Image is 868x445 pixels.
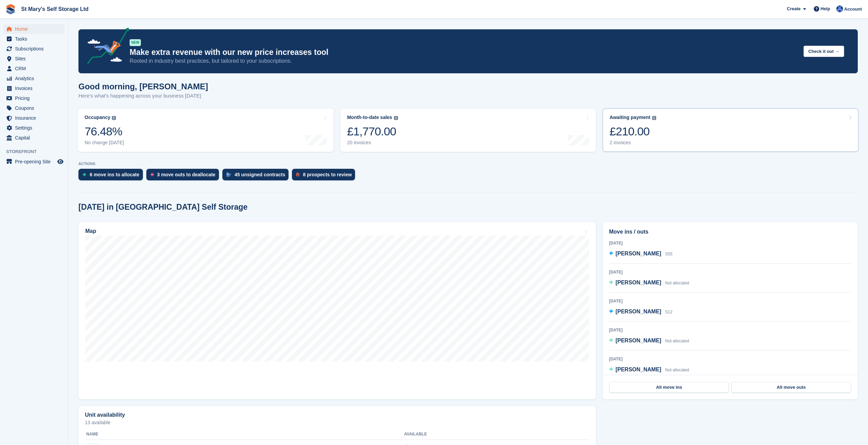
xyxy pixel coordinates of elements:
span: [PERSON_NAME] [616,309,661,314]
a: menu [3,24,64,34]
a: menu [3,123,64,133]
a: [PERSON_NAME] Not allocated [609,337,689,345]
span: [PERSON_NAME] [616,251,661,256]
th: Available [404,429,518,440]
p: ACTIONS [78,162,858,166]
a: menu [3,74,64,83]
div: Occupancy [85,115,110,120]
div: [DATE] [609,356,851,362]
img: icon-info-grey-7440780725fd019a000dd9b08b2336e03edf1995a4989e88bcd33f0948082b44.svg [394,116,398,120]
h2: Move ins / outs [609,228,851,236]
a: menu [3,113,64,123]
span: Insurance [15,113,56,123]
div: 45 unsigned contracts [235,172,285,177]
span: [PERSON_NAME] [616,338,661,343]
a: Preview store [56,158,64,166]
img: prospect-51fa495bee0391a8d652442698ab0144808aea92771e9ea1ae160a38d050c398.svg [296,173,299,177]
a: menu [3,34,64,44]
a: [PERSON_NAME] Not allocated [609,279,689,287]
div: £1,770.00 [347,124,398,138]
div: [DATE] [609,298,851,304]
span: Pricing [15,93,56,103]
span: Not allocated [665,281,689,285]
span: Storefront [6,148,68,155]
h2: Unit availability [85,412,125,418]
span: Pre-opening Site [15,157,56,166]
span: S12 [665,310,672,314]
img: icon-info-grey-7440780725fd019a000dd9b08b2336e03edf1995a4989e88bcd33f0948082b44.svg [652,116,656,120]
span: Tasks [15,34,56,44]
div: No change [DATE] [85,140,124,146]
span: Help [821,5,830,12]
img: icon-info-grey-7440780725fd019a000dd9b08b2336e03edf1995a4989e88bcd33f0948082b44.svg [112,116,116,120]
div: Month-to-date sales [347,115,392,120]
div: 76.48% [85,124,124,138]
p: Here's what's happening across your business [DATE] [78,92,208,100]
p: Make extra revenue with our new price increases tool [130,47,798,57]
a: [PERSON_NAME] S55 [609,250,673,258]
span: Analytics [15,74,56,83]
img: contract_signature_icon-13c848040528278c33f63329250d36e43548de30e8caae1d1a13099fd9432cc5.svg [226,173,231,177]
a: 8 prospects to review [292,169,358,184]
span: Capital [15,133,56,143]
p: Rooted in industry best practices, but tailored to your subscriptions. [130,57,798,65]
a: Occupancy 76.48% No change [DATE] [78,108,334,152]
a: 3 move outs to deallocate [146,169,222,184]
img: move_ins_to_allocate_icon-fdf77a2bb77ea45bf5b3d319d69a93e2d87916cf1d5bf7949dd705db3b84f3ca.svg [83,173,86,177]
span: Coupons [15,103,56,113]
a: menu [3,103,64,113]
span: Settings [15,123,56,133]
div: 2 invoices [609,140,656,146]
button: Check it out → [804,46,844,57]
span: Subscriptions [15,44,56,54]
a: Month-to-date sales £1,770.00 20 invoices [340,108,596,152]
span: Invoices [15,84,56,93]
img: stora-icon-8386f47178a22dfd0bd8f6a31ec36ba5ce8667c1dd55bd0f319d3a0aa187defe.svg [5,4,16,14]
div: Awaiting payment [609,115,650,120]
div: [DATE] [609,269,851,275]
a: menu [3,133,64,143]
img: price-adjustments-announcement-icon-8257ccfd72463d97f412b2fc003d46551f7dbcb40ab6d574587a9cd5c0d94... [82,28,129,66]
span: Sites [15,54,56,63]
div: £210.00 [609,124,656,138]
span: S55 [665,252,672,256]
a: Map [78,222,596,399]
div: NEW [130,39,141,46]
span: Home [15,24,56,34]
div: 20 invoices [347,140,398,146]
div: 3 move outs to deallocate [157,172,216,177]
span: CRM [15,64,56,73]
th: Name [85,429,404,440]
a: All move outs [732,382,851,393]
h1: Good morning, [PERSON_NAME] [78,82,208,91]
img: move_outs_to_deallocate_icon-f764333ba52eb49d3ac5e1228854f67142a1ed5810a6f6cc68b1a99e826820c5.svg [150,173,154,177]
a: 45 unsigned contracts [222,169,292,184]
a: 6 move ins to allocate [78,169,146,184]
div: [DATE] [609,327,851,333]
a: All move ins [609,382,729,393]
a: St Mary's Self Storage Ltd [18,3,91,15]
h2: [DATE] in [GEOGRAPHIC_DATA] Self Storage [78,203,248,212]
h2: Map [85,228,96,234]
a: [PERSON_NAME] Not allocated [609,366,689,374]
p: 13 available [85,420,589,425]
img: Matthew Keenan [836,5,843,12]
span: Create [787,5,800,12]
a: menu [3,157,64,166]
a: menu [3,93,64,103]
span: Not allocated [665,368,689,372]
div: [DATE] [609,240,851,246]
a: menu [3,64,64,73]
span: [PERSON_NAME] [616,280,661,285]
a: Awaiting payment £210.00 2 invoices [603,108,858,152]
span: Account [844,6,862,13]
a: menu [3,84,64,93]
div: 8 prospects to review [303,172,352,177]
a: [PERSON_NAME] S12 [609,308,673,316]
a: menu [3,54,64,63]
div: 6 move ins to allocate [90,172,139,177]
span: [PERSON_NAME] [616,367,661,372]
a: menu [3,44,64,54]
span: Not allocated [665,339,689,343]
